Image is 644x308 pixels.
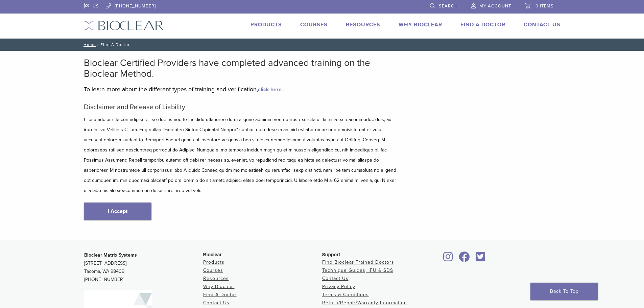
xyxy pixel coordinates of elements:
a: Products [203,259,224,265]
span: Bioclear [203,252,222,257]
span: My Account [479,3,511,9]
a: Bioclear [457,256,472,262]
p: [STREET_ADDRESS] Tacoma, WA 98409 [PHONE_NUMBER] [84,251,203,284]
a: Contact Us [524,21,560,28]
a: Back To Top [530,283,598,300]
a: Home [81,42,96,47]
a: Find A Doctor [203,292,237,298]
span: 0 items [535,3,554,9]
a: Contact Us [322,276,349,281]
a: Return/Repair/Warranty Information [322,300,407,306]
a: Courses [300,21,328,28]
span: / [96,43,100,46]
h2: Bioclear Certified Providers have completed advanced training on the Bioclear Method. [84,57,398,79]
strong: Bioclear Matrix Systems [84,252,137,258]
a: Bioclear [474,256,488,262]
a: click here [258,86,282,93]
a: Contact Us [203,300,230,306]
h5: Disclaimer and Release of Liability [84,103,398,111]
a: I Accept [84,203,151,220]
a: Courses [203,267,223,273]
a: Find Bioclear Trained Doctors [322,259,394,265]
a: Resources [203,276,229,281]
a: Why Bioclear [399,21,442,28]
p: To learn more about the different types of training and verification, . [84,84,398,94]
a: Terms & Conditions [322,292,369,298]
a: Products [251,21,282,28]
span: Support [322,252,340,257]
a: Resources [346,21,380,28]
a: Why Bioclear [203,284,235,289]
a: Privacy Policy [322,284,355,289]
a: Bioclear [441,256,455,262]
a: Technique Guides, IFU & SDS [322,267,393,273]
a: Find A Doctor [460,21,505,28]
img: Bioclear [84,21,164,30]
nav: Find A Doctor [79,39,566,51]
span: Search [439,3,458,9]
p: L ipsumdolor sita con adipisc eli se doeiusmod te Incididu utlaboree do m aliquae adminim ven qu ... [84,115,398,196]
